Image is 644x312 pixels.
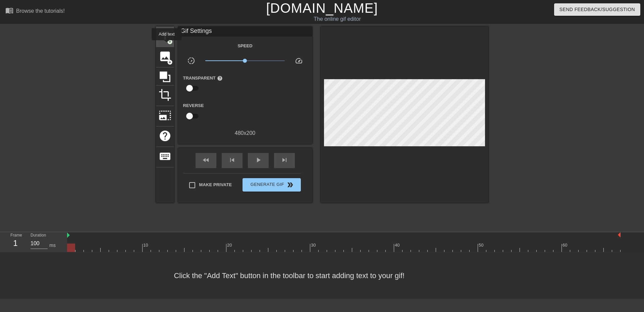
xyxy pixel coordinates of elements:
span: slow_motion_video [187,57,195,65]
button: Generate Gif [243,178,301,192]
a: [DOMAIN_NAME] [266,1,378,15]
span: speed [295,57,303,65]
span: fast_rewind [202,156,210,164]
span: photo_size_select_large [159,109,171,122]
span: double_arrow [286,181,294,189]
div: 60 [562,242,569,249]
div: Frame [5,232,25,252]
label: Reverse [183,102,204,109]
button: Send Feedback/Suggestion [554,3,640,16]
div: 1 [10,237,20,249]
div: Gif Settings [178,27,312,37]
div: Browse the tutorials! [16,8,65,14]
div: 10 [143,242,149,249]
div: 30 [311,242,317,249]
label: Speed [237,43,252,49]
span: crop [159,89,171,101]
span: Generate Gif [245,181,298,189]
span: Make Private [199,181,232,188]
span: menu_book [5,6,13,14]
span: skip_previous [228,156,236,164]
div: ms [49,242,56,249]
a: Browse the tutorials! [5,6,65,17]
span: title [159,30,171,42]
div: 50 [479,242,485,249]
div: 20 [227,242,233,249]
span: skip_next [280,156,288,164]
span: add_circle [167,39,173,45]
span: help [217,75,223,81]
span: help [159,129,171,142]
img: bound-end.png [618,232,621,238]
span: Send Feedback/Suggestion [559,5,635,14]
span: image [159,50,171,63]
label: Duration [31,233,46,238]
span: add_circle [167,59,173,65]
span: keyboard [159,150,171,163]
div: 40 [395,242,401,249]
span: play_arrow [254,156,262,164]
div: The online gif editor [218,15,457,23]
label: Transparent [183,75,223,82]
div: 480 x 200 [178,129,312,137]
